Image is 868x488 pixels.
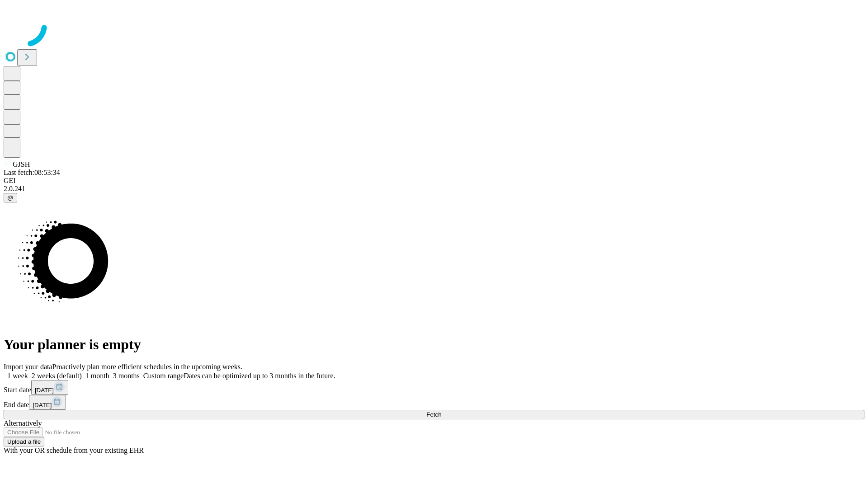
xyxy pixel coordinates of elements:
[143,372,184,380] span: Custom range
[32,372,82,380] span: 2 weeks (default)
[426,411,441,418] span: Fetch
[113,372,140,380] span: 3 months
[29,395,66,410] button: [DATE]
[4,395,864,410] div: End date
[52,363,242,371] span: Proactively plan more efficient schedules in the upcoming weeks.
[33,402,52,408] span: [DATE]
[13,160,30,168] span: GJSH
[4,446,144,454] span: With your OR schedule from your existing EHR
[35,387,54,394] span: [DATE]
[4,437,44,446] button: Upload a file
[4,410,864,419] button: Fetch
[4,419,42,427] span: Alternatively
[85,372,109,380] span: 1 month
[184,372,335,380] span: Dates can be optimized up to 3 months in the future.
[4,185,864,193] div: 2.0.241
[4,363,52,371] span: Import your data
[4,169,60,176] span: Last fetch: 08:53:34
[7,194,14,201] span: @
[4,177,864,185] div: GEI
[4,336,864,353] h1: Your planner is empty
[4,193,17,202] button: @
[4,380,864,395] div: Start date
[31,380,68,395] button: [DATE]
[7,372,28,380] span: 1 week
